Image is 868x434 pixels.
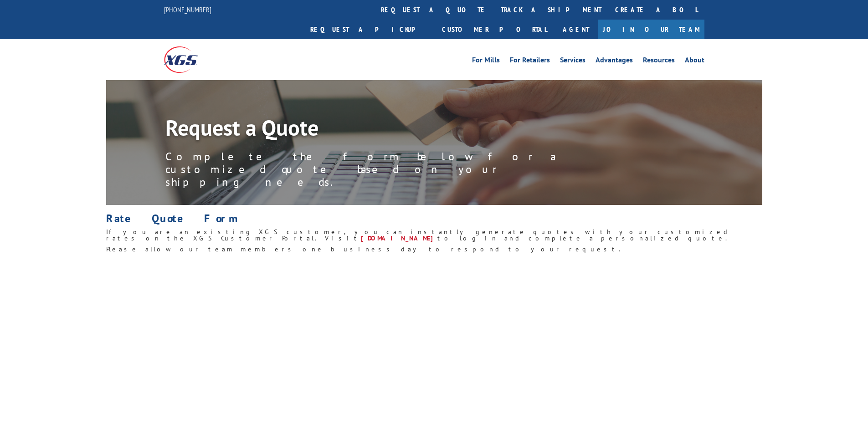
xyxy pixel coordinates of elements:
[560,56,586,66] a: Services
[361,234,437,242] a: [DOMAIN_NAME]
[106,228,730,242] span: If you are an existing XGS customer, you can instantly generate quotes with your customized rates...
[598,20,704,39] a: Join Our Team
[303,20,435,39] a: Request a pickup
[472,56,500,66] a: For Mills
[106,213,762,229] h1: Rate Quote Form
[165,150,575,189] p: Complete the form below for a customized quote based on your shipping needs.
[437,234,729,242] span: to log in and complete a personalized quote.
[685,56,704,66] a: About
[554,20,598,39] a: Agent
[106,246,762,257] h6: Please allow our team members one business day to respond to your request.
[165,117,575,143] h1: Request a Quote
[596,56,633,66] a: Advantages
[643,56,675,66] a: Resources
[164,5,211,14] a: [PHONE_NUMBER]
[510,56,550,66] a: For Retailers
[435,20,554,39] a: Customer Portal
